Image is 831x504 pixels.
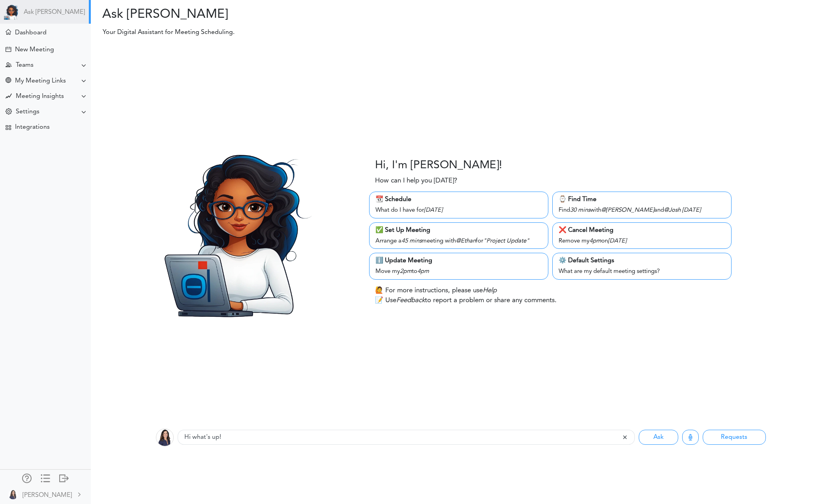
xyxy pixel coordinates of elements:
[139,137,330,328] img: Zara.png
[559,265,725,276] div: What are my default meeting settings?
[8,490,18,499] img: Z
[16,62,34,69] div: Teams
[6,29,11,35] div: Meeting Dashboard
[15,46,54,54] div: New Meeting
[375,195,542,204] div: 📆 Schedule
[589,238,601,244] i: 4pm
[24,9,85,16] a: Ask [PERSON_NAME]
[401,238,422,244] i: 45 mins
[639,430,678,445] button: Ask
[23,491,72,500] div: [PERSON_NAME]
[59,474,69,481] div: Log out
[400,269,412,275] i: 2pm
[559,195,725,204] div: ⌚️ Find Time
[682,207,701,213] i: [DATE]
[456,238,476,244] i: @Ethan
[483,287,497,294] i: Help
[375,159,502,173] h3: Hi, I'm [PERSON_NAME]!
[559,226,725,235] div: ❌ Cancel Meeting
[15,77,66,85] div: My Meeting Links
[97,7,455,22] h2: Ask [PERSON_NAME]
[703,430,766,445] button: Requests
[559,235,725,246] div: Remove my on
[559,256,725,265] div: ⚙️ Default Settings
[41,474,50,485] a: Change side menu
[559,204,725,215] div: Find with and
[15,29,47,37] div: Dashboard
[375,235,542,246] div: Arrange a meeting with for
[156,429,174,446] img: Z
[375,226,542,235] div: ✅ Set Up Meeting
[424,207,443,213] i: [DATE]
[41,474,50,481] div: Show only icons
[16,93,64,100] div: Meeting Insights
[375,176,457,186] p: How can I help you [DATE]?
[22,474,32,481] div: Manage Members and Externals
[97,28,615,37] p: Your Digital Assistant for Meeting Scheduling.
[375,265,542,276] div: Move my to
[16,108,39,116] div: Settings
[15,124,50,131] div: Integrations
[6,47,11,52] div: Create Meeting
[6,77,11,85] div: Share Meeting Link
[375,295,557,306] p: 📝 Use to report a problem or share any comments.
[375,204,542,215] div: What do I have for
[601,207,654,213] i: @[PERSON_NAME]
[664,207,681,213] i: @Josh
[417,269,429,275] i: 4pm
[483,238,529,244] i: "Project Update"
[1,485,90,503] a: [PERSON_NAME]
[608,238,627,244] i: [DATE]
[4,4,20,20] img: Powered by TEAMCAL AI
[570,207,590,213] i: 30 mins
[375,286,497,296] p: 🙋 For more instructions, please use
[6,125,11,130] div: TEAMCAL AI Workflow Apps
[375,256,542,265] div: ℹ️ Update Meeting
[396,297,425,304] i: Feedback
